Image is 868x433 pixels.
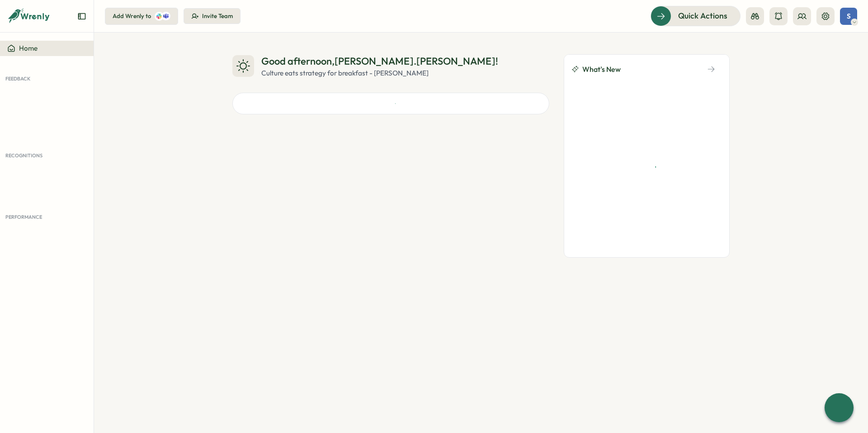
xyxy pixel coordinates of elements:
[678,10,727,22] span: Quick Actions
[77,12,86,21] button: Expand sidebar
[840,8,857,25] button: S
[847,12,851,20] span: S
[19,44,38,52] span: Home
[261,68,498,78] div: Culture eats strategy for breakfast - [PERSON_NAME]
[202,12,233,20] div: Invite Team
[261,54,498,68] div: Good afternoon , [PERSON_NAME].[PERSON_NAME] !
[184,8,241,24] button: Invite Team
[582,64,621,75] span: What's New
[651,6,741,26] button: Quick Actions
[113,12,151,20] div: Add Wrenly to
[105,8,178,25] button: Add Wrenly to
